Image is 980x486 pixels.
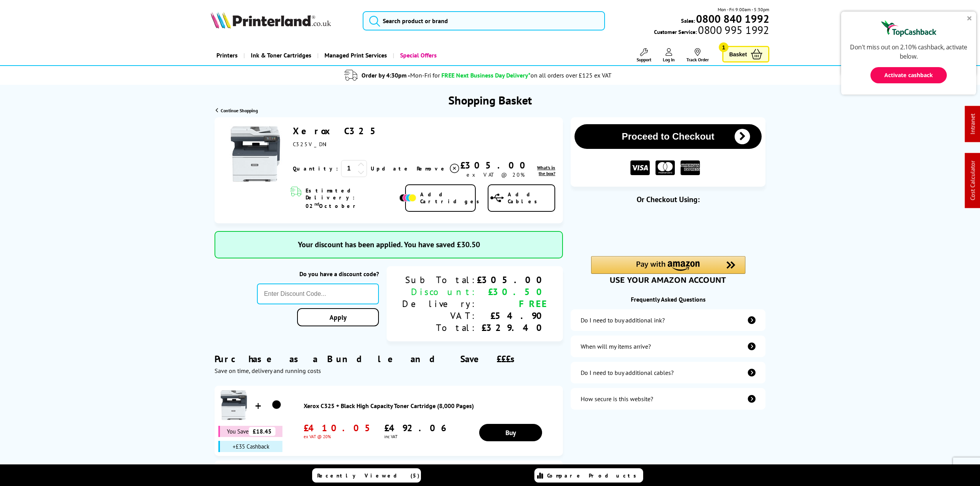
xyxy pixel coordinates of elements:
[211,12,353,30] a: Printerland Logo
[304,402,559,410] a: Xerox C325 + Black High Capacity Toner Cartridge (8,000 Pages)
[637,57,651,62] span: Support
[460,159,531,171] div: £305.00
[304,422,377,434] span: £410.05
[216,108,258,113] a: Continue Shopping
[218,441,282,452] div: +£35 Cashback
[298,240,480,250] span: Your discount has been applied. You have saved £30.50
[251,46,311,65] span: Ink & Toner Cartridges
[297,308,379,326] a: Apply
[722,46,769,62] a: Basket 1
[211,12,331,29] img: Printerland Logo
[571,388,765,410] a: secure-website
[417,163,460,174] a: Delete item from your basket
[969,114,977,135] a: Intranet
[304,434,377,439] span: ex VAT @ 20%
[663,57,675,62] span: Log In
[293,125,382,137] a: Xerox C325
[581,395,653,403] div: How secure is this website?
[410,71,440,79] span: Mon-Fri for
[384,422,450,434] span: £492.06
[267,395,286,415] img: Xerox C325 + Black High Capacity Toner Cartridge (8,000 Pages)
[317,46,393,65] a: Managed Print Services
[729,49,747,59] span: Basket
[479,424,542,441] a: Buy
[571,309,765,331] a: additional-ink
[695,15,769,22] a: 0800 840 1992
[581,369,674,376] div: Do I need to buy additional cables?
[531,71,612,79] div: on all orders over £125 ex VAT
[571,362,765,383] a: additional-cables
[226,125,284,183] img: Xerox C325
[317,472,420,479] span: Recently Viewed (5)
[399,194,416,202] img: Add Cartridges
[466,171,525,178] span: ex VAT @ 20%
[477,298,547,310] div: FREE
[718,6,769,13] span: Mon - Fri 9:00am - 5:30pm
[402,310,477,322] div: VAT:
[215,341,563,375] div: Purchase as a Bundle and Save £££s
[477,322,547,334] div: £329.40
[581,316,665,324] div: Do I need to buy additional ink?
[249,427,275,436] span: £18.45
[654,26,769,35] span: Customer Service:
[218,426,282,437] div: You Save
[686,48,709,62] a: Track Order
[663,48,675,62] a: Log In
[257,270,379,278] div: Do you have a discount code?
[420,191,483,205] span: Add Cartridges
[243,46,317,65] a: Ink & Toner Cartridges
[402,322,477,334] div: Total:
[581,343,651,350] div: When will my items arrive?
[571,295,765,303] div: Frequently Asked Questions
[969,161,977,201] a: Cost Calculator
[630,160,650,175] img: VISA
[637,48,651,62] a: Support
[402,274,477,286] div: Sub Total:
[591,256,745,283] div: Amazon Pay - Use your Amazon account
[312,468,421,483] a: Recently Viewed (5)
[574,124,762,149] button: Proceed to Checkout
[402,286,477,298] div: Discount:
[362,71,440,79] span: Order by 4:30pm -
[384,434,450,439] span: inc VAT
[681,17,695,24] span: Sales:
[508,191,554,205] span: Add Cables
[221,108,258,113] span: Continue Shopping
[363,11,605,30] input: Search product or brand
[448,93,532,108] h1: Shopping Basket
[591,217,745,243] iframe: PayPal
[371,165,411,172] a: Update
[218,390,249,420] img: Xerox C325 + Black High Capacity Toner Cartridge (8,000 Pages)
[477,274,547,286] div: £305.00
[393,46,443,65] a: Special Offers
[441,71,531,79] span: FREE Next Business Day Delivery*
[547,472,640,479] span: Compare Products
[293,141,327,148] span: C325V_DNI
[211,46,243,65] a: Printers
[477,286,547,298] div: £30.50
[697,26,769,34] span: 0800 995 1992
[257,283,379,304] input: Enter Discount Code...
[477,310,547,322] div: £54.90
[696,12,769,26] b: 0800 840 1992
[571,194,765,204] div: Or Checkout Using:
[571,336,765,357] a: items-arrive
[656,160,675,175] img: MASTER CARD
[215,367,563,375] div: Save on time, delivery and running costs
[417,165,447,172] span: Remove
[719,42,728,52] span: 1
[537,165,555,176] span: What's in the box?
[185,69,770,82] li: modal_delivery
[306,187,397,209] span: Estimated Delivery: 02 October
[534,468,643,483] a: Compare Products
[314,201,319,207] sup: nd
[681,160,700,175] img: American Express
[402,298,477,310] div: Delivery:
[293,165,338,172] span: Quantity:
[531,165,555,176] a: lnk_inthebox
